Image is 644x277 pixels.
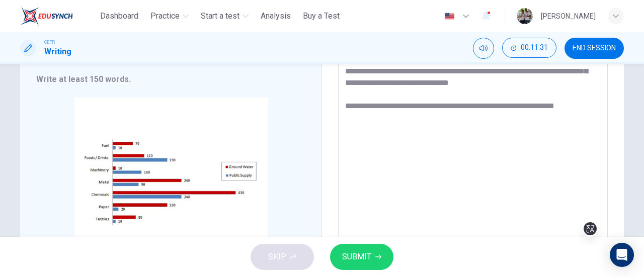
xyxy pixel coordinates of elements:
div: [PERSON_NAME] [541,10,596,22]
h1: Writing [44,46,71,58]
div: Hide [502,38,556,59]
span: END SESSION [573,44,616,52]
button: Practice [146,7,193,25]
button: Dashboard [96,7,142,25]
span: 00:11:31 [521,44,548,52]
img: Profile picture [517,8,533,24]
a: ELTC logo [20,6,96,26]
div: Open Intercom Messenger [610,243,634,267]
button: 00:11:31 [502,38,556,58]
span: Analysis [261,10,291,22]
img: en [443,13,456,20]
button: Start a test [197,7,253,25]
span: CEFR [44,39,55,46]
div: Mute [473,38,494,59]
span: Buy a Test [303,10,340,22]
span: Dashboard [100,10,138,22]
span: Start a test [201,10,239,22]
span: Practice [150,10,180,22]
button: Buy a Test [299,7,344,25]
button: SUBMIT [330,244,393,270]
button: Analysis [257,7,295,25]
span: SUBMIT [342,250,371,264]
button: END SESSION [565,38,624,59]
img: ELTC logo [20,6,73,26]
strong: Write at least 150 words. [36,74,131,84]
